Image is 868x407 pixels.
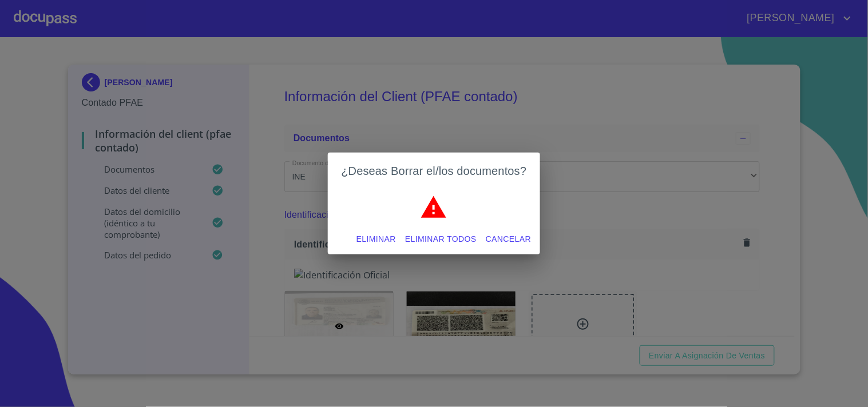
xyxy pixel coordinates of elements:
h2: ¿Deseas Borrar el/los documentos? [342,162,527,180]
span: Eliminar todos [405,232,477,246]
span: Eliminar [356,232,396,246]
button: Eliminar todos [401,229,481,250]
button: Cancelar [481,229,536,250]
button: Eliminar [352,229,401,250]
span: Cancelar [486,232,531,246]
